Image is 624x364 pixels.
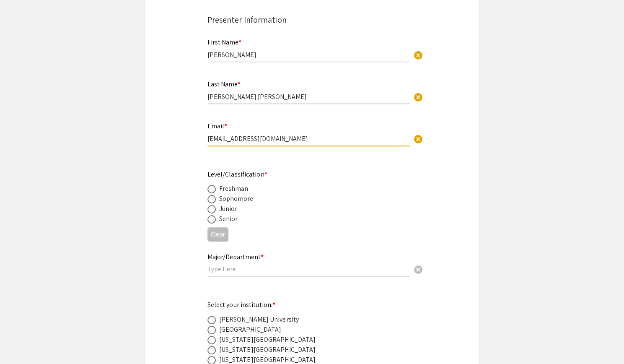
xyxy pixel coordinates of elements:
[219,194,254,204] div: Sophomore
[410,130,427,147] button: Clear
[219,335,316,345] div: [US_STATE][GEOGRAPHIC_DATA]
[219,184,249,194] div: Freshman
[413,50,423,60] span: cancel
[413,134,423,144] span: cancel
[207,50,410,59] input: Type Here
[410,261,427,278] button: Clear
[207,300,276,309] mat-label: Select your institution:
[207,92,410,101] input: Type Here
[207,13,417,26] div: Presenter Information
[219,345,316,355] div: [US_STATE][GEOGRAPHIC_DATA]
[6,326,36,358] iframe: Chat
[207,227,228,241] button: Clear
[207,170,267,179] mat-label: Level/Classification
[219,214,238,224] div: Senior
[219,325,282,335] div: [GEOGRAPHIC_DATA]
[410,88,427,105] button: Clear
[207,80,241,88] mat-label: Last Name
[207,265,410,273] input: Type Here
[219,204,238,214] div: Junior
[413,92,423,102] span: cancel
[207,122,227,130] mat-label: Email
[219,315,299,325] div: [PERSON_NAME] University
[413,265,423,275] span: cancel
[207,252,264,261] mat-label: Major/Department
[207,38,241,47] mat-label: First Name
[207,134,410,143] input: Type Here
[410,47,427,63] button: Clear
